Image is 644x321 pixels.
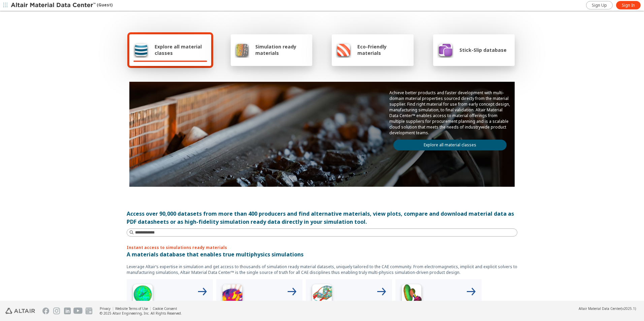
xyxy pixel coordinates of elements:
img: Low Frequency Icon [219,282,246,309]
span: Altair Material Data Center [579,306,621,311]
span: Stick-Slip database [459,47,507,53]
img: Crash Analyses Icon [398,282,425,309]
span: Explore all material classes [155,43,207,56]
span: Sign Up [592,3,607,8]
a: Privacy [100,306,110,311]
a: Website Terms of Use [115,306,148,311]
div: © 2025 Altair Engineering, Inc. All Rights Reserved. [100,311,182,316]
img: Explore all material classes [133,42,149,58]
img: Altair Engineering [5,308,35,314]
div: (v2025.1) [579,306,636,311]
a: Sign Up [586,1,613,9]
a: Cookie Consent [153,306,177,311]
img: Eco-Friendly materials [336,42,351,58]
img: Simulation ready materials [235,42,249,58]
span: Simulation ready materials [255,43,308,56]
a: Explore all material classes [393,140,507,150]
img: Structural Analyses Icon [309,282,335,309]
span: Eco-Friendly materials [357,43,409,56]
img: High Frequency Icon [129,282,156,309]
div: Access over 90,000 datasets from more than 400 producers and find alternative materials, view plo... [127,210,517,226]
p: Achieve better products and faster development with multi-domain material properties sourced dire... [389,90,511,136]
img: Stick-Slip database [437,42,453,58]
a: Sign In [616,1,641,9]
span: Sign In [622,3,635,8]
div: (Guest) [11,2,112,9]
p: Leverage Altair’s expertise in simulation and get access to thousands of simulation ready materia... [127,264,517,275]
img: Altair Material Data Center [11,2,97,9]
p: Instant access to simulations ready materials [127,245,517,250]
p: A materials database that enables true multiphysics simulations [127,250,517,258]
